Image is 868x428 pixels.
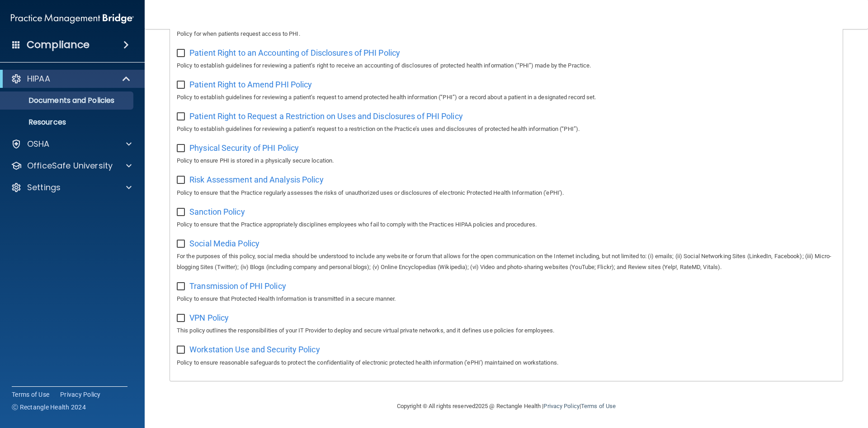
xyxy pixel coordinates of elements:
p: For the purposes of this policy, social media should be understood to include any website or foru... [177,251,836,273]
p: Settings [27,182,61,193]
span: Patient Right to Request a Restriction on Uses and Disclosures of PHI Policy [189,111,463,121]
p: Policy for when patients request access to PHI. [177,29,836,39]
span: Patient Right to an Accounting of Disclosures of PHI Policy [189,48,400,58]
p: Policy to establish guidelines for reviewing a patient’s request to a restriction on the Practice... [177,124,836,135]
a: OSHA [11,139,132,149]
img: PMB logo [11,10,134,28]
p: Policy to establish guidelines for reviewing a patient’s right to receive an accounting of disclo... [177,60,836,71]
p: HIPAA [27,73,50,84]
a: Terms of Use [581,403,616,409]
p: Policy to establish guidelines for reviewing a patient’s request to amend protected health inform... [177,92,836,103]
p: Policy to ensure that Protected Health Information is transmitted in a secure manner. [177,293,836,304]
p: Policy to ensure that the Practice appropriately disciplines employees who fail to comply with th... [177,219,836,230]
p: Resources [6,118,129,127]
span: Patient Right to Amend PHI Policy [189,80,312,89]
span: Transmission of PHI Policy [189,281,286,291]
span: VPN Policy [189,313,229,322]
a: Privacy Policy [60,390,101,399]
p: Documents and Policies [6,96,129,105]
span: Ⓒ Rectangle Health 2024 [12,403,86,412]
span: Social Media Policy [189,239,259,248]
p: OSHA [27,139,50,149]
a: OfficeSafe University [11,160,132,171]
p: OfficeSafe University [27,160,113,171]
div: Copyright © All rights reserved 2025 @ Rectangle Health | | [341,392,671,421]
span: Sanction Policy [189,207,245,216]
span: Workstation Use and Security Policy [189,345,320,354]
p: Policy to ensure that the Practice regularly assesses the risks of unauthorized uses or disclosur... [177,188,836,198]
span: Risk Assessment and Analysis Policy [189,175,324,184]
a: Settings [11,182,132,193]
a: HIPAA [11,73,131,84]
h4: Compliance [27,38,90,51]
a: Terms of Use [12,390,49,399]
span: Physical Security of PHI Policy [189,143,299,153]
p: Policy to ensure PHI is stored in a physically secure location. [177,155,836,166]
p: This policy outlines the responsibilities of your IT Provider to deploy and secure virtual privat... [177,325,836,336]
p: Policy to ensure reasonable safeguards to protect the confidentiality of electronic protected hea... [177,357,836,368]
a: Privacy Policy [543,403,579,409]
